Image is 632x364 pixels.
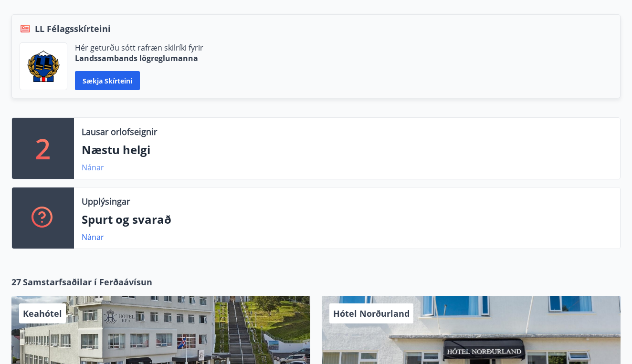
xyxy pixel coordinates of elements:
span: LL Félagsskírteini [35,22,111,35]
p: Upplýsingar [82,195,130,208]
span: Hótel Norðurland [333,308,410,319]
a: Nánar [82,162,104,173]
a: Nánar [82,232,104,242]
p: Hér geturðu sótt rafræn skilríki fyrir [75,42,203,53]
p: Landssambands lögreglumanna [75,53,203,63]
p: Spurt og svarað [82,211,612,228]
img: 1cqKbADZNYZ4wXUG0EC2JmCwhQh0Y6EN22Kw4FTY.png [27,51,60,82]
span: 27 [11,276,21,288]
p: Næstu helgi [82,142,612,158]
span: Keahótel [23,308,62,319]
p: Lausar orlofseignir [82,125,157,138]
span: Samstarfsaðilar í Ferðaávísun [23,276,152,288]
p: 2 [35,130,51,166]
button: Sækja skírteini [75,71,140,90]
